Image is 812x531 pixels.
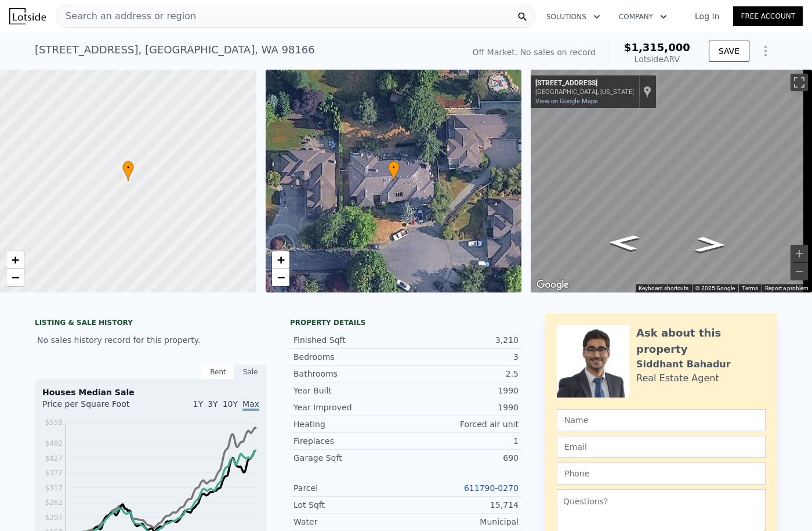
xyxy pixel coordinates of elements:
input: Phone [557,463,766,485]
div: [GEOGRAPHIC_DATA], [US_STATE] [535,88,634,96]
button: Solutions [537,6,610,27]
button: Keyboard shortcuts [639,284,688,292]
span: − [277,270,284,284]
div: Finished Sqft [293,334,406,346]
div: Property details [290,318,522,327]
a: Zoom out [272,269,289,286]
button: Toggle fullscreen view [791,74,808,91]
div: Ask about this property [636,325,766,357]
a: Terms [742,285,758,291]
div: Municipal [406,516,519,528]
div: Lot Sqft [293,499,406,511]
input: Name [557,409,766,431]
span: $1,315,000 [624,41,690,53]
a: Show location on map [643,85,651,98]
div: 1990 [406,402,519,413]
a: Log In [681,10,733,22]
a: Open this area in Google Maps (opens a new window) [534,277,572,292]
div: 3 [406,351,519,363]
span: − [12,270,19,284]
div: Map [531,70,812,292]
div: Water [293,516,406,528]
span: + [12,252,19,267]
div: No sales history record for this property. [35,330,267,351]
span: 3Y [208,399,217,409]
path: Go West, SW 194th Pl [595,231,652,254]
span: 10Y [223,399,238,409]
div: Garage Sqft [293,452,406,464]
div: Rent [202,364,234,380]
tspan: $559 [45,418,63,427]
button: Zoom in [791,245,808,262]
a: View on Google Maps [535,97,598,105]
div: Siddhant Bahadur [636,357,731,371]
div: Off Market. No sales on record [473,46,596,58]
a: Zoom in [6,251,24,269]
a: Free Account [733,6,803,26]
div: LISTING & SALE HISTORY [35,318,267,330]
div: Price per Square Foot [42,398,151,417]
div: Parcel [293,482,406,494]
span: • [388,162,400,173]
tspan: $427 [45,454,63,463]
a: 611790-0270 [464,483,519,493]
a: Zoom out [6,269,24,286]
img: Lotside [9,8,46,24]
div: Lotside ARV [624,53,690,65]
div: Year Improved [293,402,406,413]
div: • [388,161,400,181]
a: Report a problem [765,285,809,291]
span: © 2025 Google [695,285,735,291]
tspan: $207 [45,514,63,522]
div: • [122,161,134,181]
div: 3,210 [406,334,519,346]
div: [STREET_ADDRESS] [535,79,634,88]
div: 1 [406,435,519,447]
div: [STREET_ADDRESS] , [GEOGRAPHIC_DATA] , WA 98166 [35,42,315,58]
input: Email [557,436,766,458]
button: Company [610,6,676,27]
div: Houses Median Sale [42,386,259,398]
img: Google [534,277,572,292]
span: Search an address or region [56,9,196,23]
span: 1Y [193,399,203,409]
a: Zoom in [272,251,289,269]
div: 1990 [406,385,519,396]
button: Show Options [754,39,777,63]
span: • [122,162,134,173]
div: 15,714 [406,499,519,511]
button: Zoom out [791,263,808,280]
div: Sale [234,364,267,380]
div: Bathrooms [293,368,406,380]
tspan: $482 [45,439,63,447]
div: 2.5 [406,368,519,380]
button: SAVE [709,41,749,62]
div: Heating [293,418,406,430]
div: Street View [531,70,812,292]
div: Bedrooms [293,351,406,363]
tspan: $262 [45,499,63,507]
tspan: $372 [45,469,63,477]
path: Go East, SW 194th Pl [682,233,739,257]
span: + [277,252,284,267]
div: Real Estate Agent [636,371,719,385]
div: Year Built [293,385,406,396]
div: 690 [406,452,519,464]
span: Max [242,399,259,411]
tspan: $317 [45,484,63,492]
div: Fireplaces [293,435,406,447]
div: Forced air unit [406,418,519,430]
